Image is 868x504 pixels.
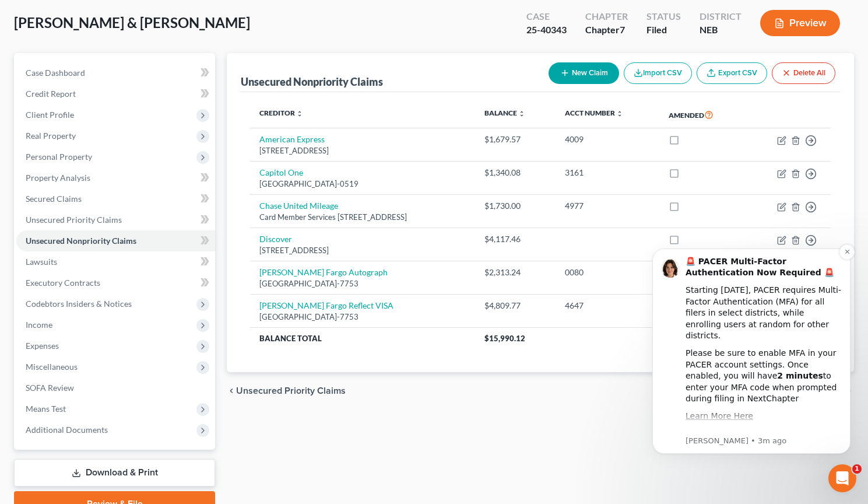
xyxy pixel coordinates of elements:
span: Client Profile [26,110,74,120]
iframe: Intercom live chat [828,464,856,492]
span: Codebtors Insiders & Notices [26,299,132,309]
span: Credit Report [26,89,76,99]
span: Secured Claims [26,194,82,204]
i: chevron_left [227,386,236,395]
div: NEB [700,23,742,37]
div: Card Member Services [STREET_ADDRESS] [259,212,466,223]
div: 25-40343 [526,23,567,37]
div: Case [526,10,567,23]
i: unfold_more [296,110,303,117]
span: Additional Documents [26,425,108,435]
span: Unsecured Priority Claims [26,215,122,225]
span: SOFA Review [26,383,74,393]
a: Balance unfold_more [484,108,525,117]
a: Discover [259,234,292,244]
span: 1 [852,464,862,474]
button: chevron_left Unsecured Priority Claims [227,386,346,395]
a: Credit Report [16,83,215,104]
button: Preview [760,10,840,36]
a: Case Dashboard [16,62,215,83]
div: District [700,10,742,23]
div: 0080 [565,267,651,278]
button: Import CSV [624,62,692,84]
a: Unsecured Priority Claims [16,209,215,230]
div: $2,313.24 [484,267,546,278]
span: 7 [620,24,625,35]
div: $1,730.00 [484,200,546,212]
span: Expenses [26,341,59,351]
a: SOFA Review [16,377,215,398]
a: Secured Claims [16,188,215,209]
a: Download & Print [14,459,215,487]
div: Filed [646,23,681,37]
button: New Claim [549,62,619,84]
div: 4647 [565,300,651,311]
i: unfold_more [518,110,525,117]
span: Income [26,320,52,330]
a: Chase United Mileage [259,201,338,211]
a: Export CSV [697,62,767,84]
div: [GEOGRAPHIC_DATA]-7753 [259,311,466,323]
a: Property Analysis [16,167,215,188]
div: $4,117.46 [484,233,546,245]
span: Lawsuits [26,257,57,267]
div: 4977 [565,200,651,212]
div: Chapter [585,23,628,37]
span: Personal Property [26,152,92,162]
button: Delete All [772,62,835,84]
span: Unsecured Priority Claims [236,386,346,395]
a: American Express [259,134,325,144]
div: [GEOGRAPHIC_DATA]-7753 [259,278,466,289]
a: Acct Number unfold_more [565,108,623,117]
div: $4,809.77 [484,300,546,311]
a: Unsecured Nonpriority Claims [16,230,215,251]
div: 3161 [565,167,651,178]
span: Executory Contracts [26,278,100,288]
div: $1,340.08 [484,167,546,178]
span: Real Property [26,131,76,141]
a: Creditor unfold_more [259,108,303,117]
div: $1,679.57 [484,134,546,145]
div: [STREET_ADDRESS] [259,245,466,256]
th: Balance Total [250,328,475,349]
span: Unsecured Nonpriority Claims [26,236,136,246]
div: Status [646,10,681,23]
div: Unsecured Nonpriority Claims [241,75,383,89]
div: Chapter [585,10,628,23]
span: $15,990.12 [484,334,525,343]
div: [STREET_ADDRESS] [259,145,466,156]
a: Capitol One [259,167,303,177]
span: Means Test [26,404,66,414]
th: Amended [659,101,745,128]
iframe: Intercom notifications message [635,227,868,473]
a: Executory Contracts [16,272,215,293]
span: [PERSON_NAME] & [PERSON_NAME] [14,14,250,31]
span: Case Dashboard [26,68,85,78]
i: unfold_more [616,110,623,117]
span: Miscellaneous [26,362,78,372]
a: [PERSON_NAME] Fargo Autograph [259,267,388,277]
a: Lawsuits [16,251,215,272]
div: [GEOGRAPHIC_DATA]-0519 [259,178,466,190]
span: Property Analysis [26,173,90,183]
a: [PERSON_NAME] Fargo Reflect VISA [259,300,393,310]
div: 4009 [565,134,651,145]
